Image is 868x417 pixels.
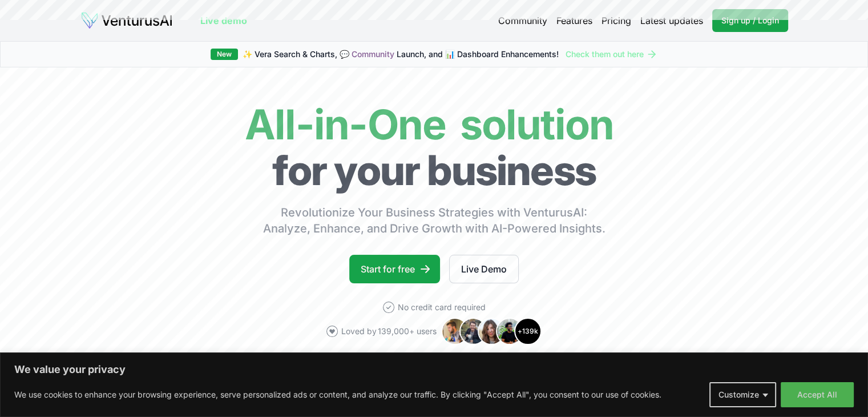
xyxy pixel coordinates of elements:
[566,49,657,60] a: Check them out here
[352,49,394,59] a: Community
[14,388,661,402] p: We use cookies to enhance your browsing experience, serve personalized ads or content, and analyz...
[211,49,238,60] div: New
[781,382,854,407] button: Accept All
[712,9,788,32] a: Sign up / Login
[640,14,703,27] a: Latest updates
[556,14,592,27] a: Features
[243,49,559,60] span: ✨ Vera Search & Charts, 💬 Launch, and 📊 Dashboard Enhancements!
[498,14,547,27] a: Community
[200,14,247,27] a: Live demo
[601,14,631,27] a: Pricing
[14,363,854,376] p: We value your privacy
[80,11,173,30] img: logo
[459,318,487,345] img: Avatar 2
[441,318,469,345] img: Avatar 1
[449,255,519,283] a: Live Demo
[349,255,440,283] a: Start for free
[709,382,776,407] button: Customize
[496,318,523,345] img: Avatar 4
[721,15,779,26] span: Sign up / Login
[478,318,505,345] img: Avatar 3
